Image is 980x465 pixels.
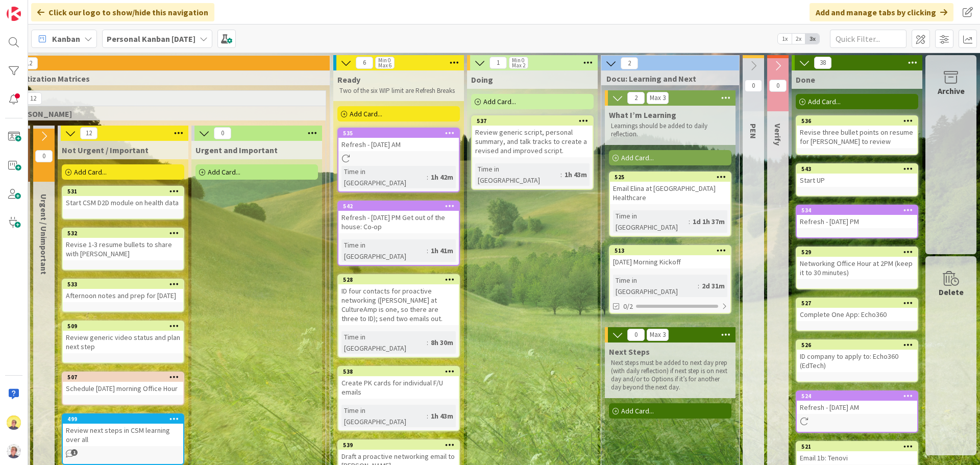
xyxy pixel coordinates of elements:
[690,216,727,227] div: 1d 1h 37m
[562,169,590,180] div: 1h 43m
[63,322,183,353] div: 509Review generic video status and plan next step
[338,211,459,233] div: Refresh - [DATE] PM Get out of the house: Co-op
[801,341,917,349] div: 526
[797,442,917,451] div: 521
[939,286,964,298] div: Delete
[71,449,78,456] span: 1
[341,405,427,427] div: Time in [GEOGRAPHIC_DATA]
[67,188,183,195] div: 531
[343,276,459,283] div: 528
[613,275,698,297] div: Time in [GEOGRAPHIC_DATA]
[801,165,917,173] div: 543
[62,372,184,405] a: 507Schedule [DATE] morning Office Hour
[52,33,80,45] span: Kanban
[797,126,917,148] div: Revise three bullet points on resume for [PERSON_NAME] to review
[343,442,459,449] div: 539
[797,442,917,464] div: 521Email 1b: Tenovi
[610,246,730,268] div: 513[DATE] Morning Kickoff
[797,350,917,372] div: ID company to apply to: Echo360 (EdTech)
[699,280,727,291] div: 2d 31m
[801,393,917,400] div: 524
[797,116,917,126] div: 536
[62,413,184,465] a: 499Review next steps in CSM learning over all
[796,205,918,238] a: 534Refresh - [DATE] PM
[512,63,525,68] div: Max 2
[650,332,666,337] div: Max 3
[472,116,593,126] div: 537
[338,129,459,138] div: 535
[805,34,819,44] span: 3x
[63,196,183,209] div: Start CSM D2D module on health data
[483,97,516,106] span: Add Card...
[609,172,731,237] a: 525Email Elina at [GEOGRAPHIC_DATA] HealthcareTime in [GEOGRAPHIC_DATA]:1d 1h 37m
[748,124,758,139] span: PEN
[475,163,560,186] div: Time in [GEOGRAPHIC_DATA]
[471,115,594,190] a: 537Review generic script, personal summary, and talk tracks to create a revised and improved scri...
[613,210,689,233] div: Time in [GEOGRAPHIC_DATA]
[609,110,676,120] span: What I’m Learning
[472,126,593,157] div: Review generic script, personal summary, and talk tracks to create a revised and improved script.
[63,289,183,302] div: Afternoon notes and prep for [DATE]
[797,116,917,148] div: 536Revise three bullet points on resume for [PERSON_NAME] to review
[67,230,183,237] div: 532
[797,299,917,308] div: 527
[337,274,460,358] a: 528ID four contacts for proactive networking ([PERSON_NAME] at CultureAmp is one, so there are th...
[63,331,183,353] div: Review generic video status and plan next step
[810,3,953,21] div: Add and manage tabs by clicking
[67,374,183,381] div: 507
[74,167,107,177] span: Add Card...
[796,75,815,85] span: Done
[338,367,459,399] div: 538Create PK cards for individual F/U emails
[792,34,805,44] span: 2x
[10,109,313,119] span: Eisenhower
[778,34,792,44] span: 1x
[208,167,240,177] span: Add Card...
[341,166,427,188] div: Time in [GEOGRAPHIC_DATA]
[610,173,730,204] div: 525Email Elina at [GEOGRAPHIC_DATA] Healthcare
[62,186,184,219] a: 531Start CSM D2D module on health data
[337,128,460,192] a: 535Refresh - [DATE] AMTime in [GEOGRAPHIC_DATA]:1h 42m
[7,444,21,458] img: avatar
[797,164,917,174] div: 543
[343,368,459,375] div: 538
[62,228,184,271] a: 532Revise 1-3 resume bullets to share with [PERSON_NAME]
[477,117,593,125] div: 537
[610,173,730,182] div: 525
[611,359,729,392] p: Next steps must be added to next day prep (with daily reflection) if next step is on next day and...
[609,245,731,314] a: 513[DATE] Morning KickoffTime in [GEOGRAPHIC_DATA]:2d 31m0/2
[610,246,730,255] div: 513
[350,109,382,118] span: Add Card...
[62,145,149,155] span: Not Urgent / Important
[214,127,231,139] span: 0
[611,122,729,139] p: Learnings should be added to daily reflection.
[24,92,42,105] span: 12
[338,202,459,233] div: 542Refresh - [DATE] PM Get out of the house: Co-op
[80,127,97,139] span: 12
[801,300,917,307] div: 527
[63,187,183,196] div: 531
[512,58,524,63] div: Min 0
[338,129,459,151] div: 535Refresh - [DATE] AM
[796,163,918,197] a: 543Start UP
[63,280,183,289] div: 533
[337,75,360,85] span: Ready
[63,414,183,424] div: 499
[621,153,654,162] span: Add Card...
[814,57,831,69] span: 38
[745,80,762,92] span: 0
[797,206,917,215] div: 534
[427,337,428,348] span: :
[67,415,183,423] div: 499
[378,63,391,68] div: Max 6
[7,415,21,430] img: JW
[427,172,428,183] span: :
[797,299,917,321] div: 527Complete One App: Echo360
[63,229,183,260] div: 532Revise 1-3 resume bullets to share with [PERSON_NAME]
[615,247,730,254] div: 513
[62,321,184,363] a: 509Review generic video status and plan next step
[796,298,918,331] a: 527Complete One App: Echo360
[20,57,38,69] span: 12
[698,280,699,291] span: :
[356,57,373,69] span: 6
[427,245,428,256] span: :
